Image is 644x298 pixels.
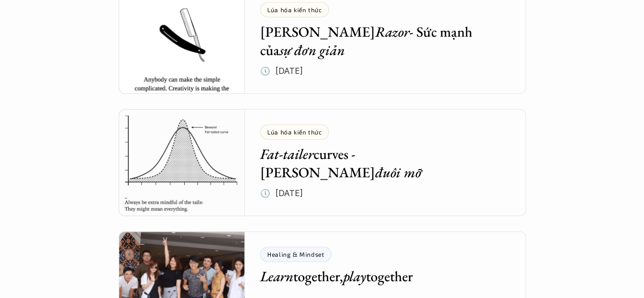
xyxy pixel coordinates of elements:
em: Fat-tailer [260,145,314,163]
a: Lúa hóa kiến thứcFat-tailercurves - [PERSON_NAME]đuôi mỡ🕔 [DATE] [119,109,526,216]
em: play [343,267,366,285]
p: 🕔 [DATE] [260,185,303,201]
p: Lúa hóa kiến thức [267,6,322,13]
h5: curves - [PERSON_NAME] [260,145,495,182]
em: Razor [375,22,409,41]
em: đuôi mỡ [375,163,422,181]
h5: together, together [260,267,495,285]
p: Healing & Mindset [267,251,324,258]
em: Learn [260,267,293,285]
p: 🕔 [DATE] [260,63,303,78]
p: Lúa hóa kiến thức [267,128,322,136]
h5: [PERSON_NAME] - Sức mạnh của [260,22,495,60]
em: sự đơn giản [279,41,345,59]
